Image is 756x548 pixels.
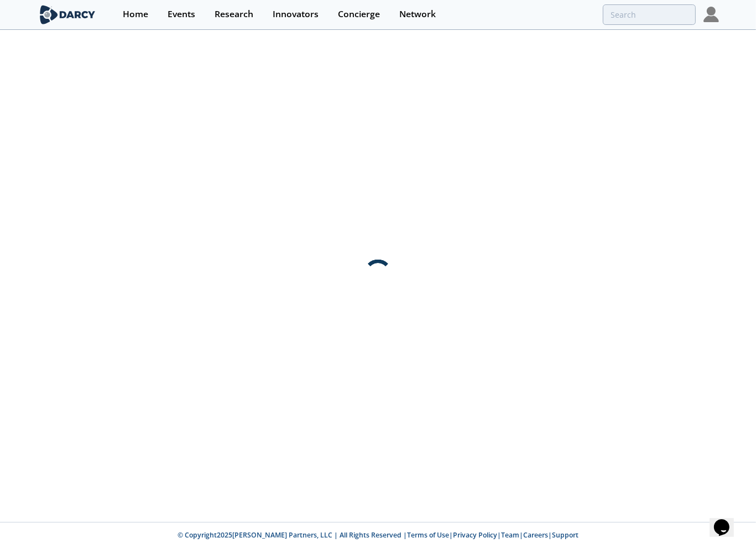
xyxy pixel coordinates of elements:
img: Profile [703,7,719,22]
div: Events [168,10,195,19]
p: © Copyright 2025 [PERSON_NAME] Partners, LLC | All Rights Reserved | | | | | [40,530,717,540]
a: Careers [523,530,548,540]
div: Innovators [273,10,319,19]
div: Network [399,10,436,19]
div: Concierge [338,10,380,19]
iframe: chat widget [710,504,745,537]
div: Home [123,10,148,19]
a: Privacy Policy [453,530,497,540]
a: Terms of Use [407,530,449,540]
div: Research [215,10,253,19]
a: Support [552,530,578,540]
img: logo-wide.svg [38,5,98,24]
input: Advanced Search [603,4,696,25]
a: Team [501,530,519,540]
